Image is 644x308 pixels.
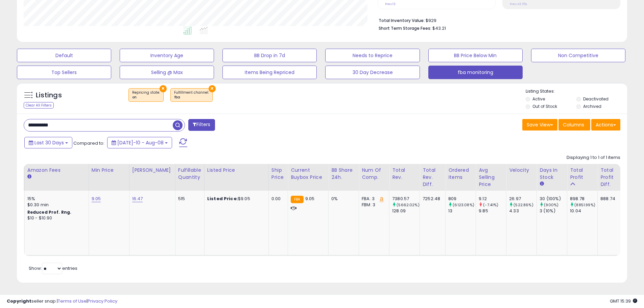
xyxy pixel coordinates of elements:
[36,91,62,100] h5: Listings
[540,167,564,181] div: Days In Stock
[207,196,263,202] div: $9.05
[423,167,443,188] div: Total Rev. Diff.
[29,265,77,271] span: Show: entries
[479,196,506,202] div: 9.12
[428,66,523,79] button: fba monitoring
[558,119,590,131] button: Columns
[532,96,545,102] label: Active
[117,139,164,146] span: [DATE]-10 - Aug-08
[448,167,473,181] div: Ordered Items
[397,202,420,208] small: (5662.02%)
[514,202,533,208] small: (522.86%)
[132,167,172,174] div: [PERSON_NAME]
[600,167,618,188] div: Total Profit Diff.
[448,208,476,214] div: 13
[178,167,201,181] div: Fulfillable Quantity
[532,103,557,109] label: Out of Stock
[448,196,476,202] div: 809
[17,66,111,79] button: Top Sellers
[305,195,315,202] span: 9.05
[7,298,31,304] strong: Copyright
[509,208,536,214] div: 4.33
[540,208,567,214] div: 3 (10%)
[291,167,326,181] div: Current Buybox Price
[58,298,87,304] a: Terms of Use
[325,66,420,79] button: 30 Day Decrease
[209,85,216,92] button: ×
[174,90,209,100] span: Fulfillment channel :
[432,25,446,31] span: $43.21
[600,196,615,202] div: 888.74
[509,167,534,174] div: Velocity
[24,137,72,148] button: Last 30 Days
[567,155,620,161] div: Displaying 1 to 1 of 1 items
[540,181,544,187] small: Days In Stock.
[132,195,143,202] a: 16.47
[24,102,54,109] div: Clear All Filters
[522,119,557,131] button: Save View
[483,202,498,208] small: (-7.41%)
[27,202,84,208] div: $0.30 min
[160,85,167,92] button: ×
[88,298,117,304] a: Privacy Policy
[591,119,620,131] button: Actions
[392,208,420,214] div: 128.09
[73,140,104,146] span: Compared to:
[583,103,601,109] label: Archived
[392,196,420,202] div: 7380.57
[385,2,396,6] small: Prev: 13
[392,167,417,181] div: Total Rev.
[331,196,354,202] div: 0%
[92,167,126,174] div: Min Price
[362,167,386,181] div: Num of Comp.
[563,121,584,128] span: Columns
[379,25,431,31] b: Short Term Storage Fees:
[27,209,72,215] b: Reduced Prof. Rng.
[423,196,440,202] div: 7252.48
[379,16,615,24] li: $929
[178,196,199,202] div: 515
[27,174,31,180] small: Amazon Fees.
[531,49,625,62] button: Non Competitive
[325,49,420,62] button: Needs to Reprice
[544,202,558,208] small: (900%)
[526,88,627,95] p: Listing States:
[92,195,101,202] a: 9.05
[362,196,384,202] div: FBA: 3
[428,49,523,62] button: BB Price Below Min
[34,139,64,146] span: Last 30 Days
[362,202,384,208] div: FBM: 3
[291,196,303,203] small: FBA
[132,90,160,100] span: Repricing state :
[570,208,597,214] div: 10.04
[222,66,317,79] button: Items Being Repriced
[207,167,266,174] div: Listed Price
[207,195,238,202] b: Listed Price:
[27,167,86,174] div: Amazon Fees
[583,96,609,102] label: Deactivated
[379,18,425,23] b: Total Inventory Value:
[17,49,111,62] button: Default
[7,298,117,305] div: seller snap | |
[120,66,214,79] button: Selling @ Max
[574,202,595,208] small: (8851.99%)
[107,137,172,148] button: [DATE]-10 - Aug-08
[509,196,536,202] div: 26.97
[132,95,160,100] div: on
[510,2,527,6] small: Prev: 43.15%
[540,196,567,202] div: 30 (100%)
[479,208,506,214] div: 9.85
[453,202,474,208] small: (6123.08%)
[271,196,283,202] div: 0.00
[120,49,214,62] button: Inventory Age
[479,167,503,188] div: Avg Selling Price
[610,298,637,304] span: 2025-09-9 15:39 GMT
[27,215,84,221] div: $10 - $10.90
[570,196,597,202] div: 898.78
[222,49,317,62] button: BB Drop in 7d
[570,167,595,181] div: Total Profit
[27,196,84,202] div: 15%
[331,167,356,181] div: BB Share 24h.
[271,167,285,181] div: Ship Price
[188,119,215,131] button: Filters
